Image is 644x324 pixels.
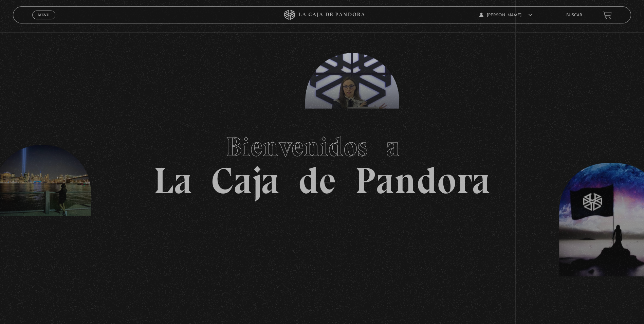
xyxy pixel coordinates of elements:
[38,13,49,17] span: Menu
[603,11,612,20] a: View your shopping cart
[226,130,419,163] span: Bienvenidos a
[566,13,582,17] a: Buscar
[153,125,491,199] h1: La Caja de Pandora
[479,13,532,17] span: [PERSON_NAME]
[36,19,52,23] span: Cerrar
